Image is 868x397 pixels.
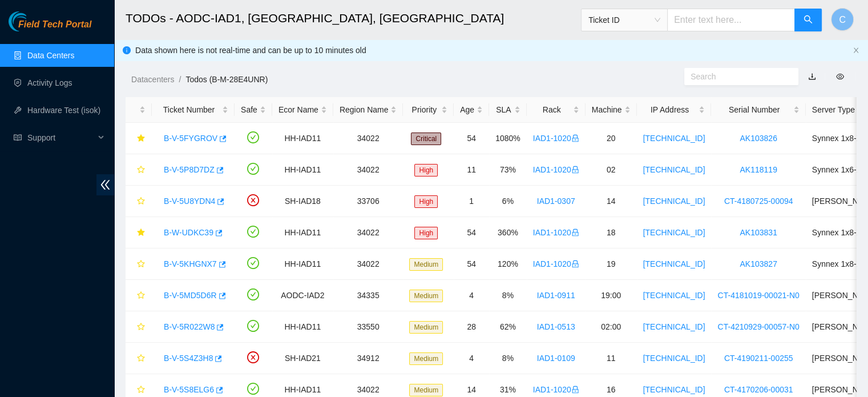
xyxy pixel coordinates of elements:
a: Data Centers [27,51,74,60]
a: AK103831 [740,228,777,237]
td: HH-IAD11 [272,154,333,186]
td: 73% [489,154,527,186]
img: Akamai Technologies [9,11,58,31]
a: [TECHNICAL_ID] [643,197,705,206]
input: Enter text here... [667,9,795,31]
td: AODC-IAD2 [272,280,333,311]
span: read [14,134,22,142]
span: close-circle [247,194,259,206]
button: star [132,161,146,179]
a: B-V-5S8ELG6 [164,385,214,394]
td: 4 [454,343,489,374]
a: IAD1-0307 [537,197,575,206]
span: High [414,195,438,208]
span: Support [27,126,95,149]
td: 1080% [489,123,527,154]
td: 54 [454,123,489,154]
a: [TECHNICAL_ID] [643,165,705,174]
a: [TECHNICAL_ID] [643,259,705,268]
input: Search [691,70,783,83]
button: star [132,286,146,304]
span: Critical [411,133,441,145]
a: IAD1-1020lock [533,228,579,237]
span: Medium [409,352,443,365]
a: Akamai TechnologiesField Tech Portal [9,21,91,35]
span: check-circle [247,320,259,332]
span: star [137,134,145,143]
a: IAD1-1020lock [533,165,579,174]
a: B-V-5FYGROV [164,134,217,143]
td: 11 [454,154,489,186]
td: 11 [586,343,637,374]
td: 34022 [333,248,403,280]
button: close [853,47,859,54]
span: Field Tech Portal [18,19,91,30]
td: 14 [586,186,637,217]
td: 34022 [333,217,403,248]
span: check-circle [247,383,259,395]
span: Ticket ID [588,11,660,29]
td: HH-IAD11 [272,248,333,280]
td: 20 [586,123,637,154]
span: lock [571,228,579,236]
td: 33706 [333,186,403,217]
button: star [132,129,146,147]
a: [TECHNICAL_ID] [643,322,705,331]
td: HH-IAD11 [272,123,333,154]
button: star [132,255,146,273]
a: CT-4190211-00255 [724,354,793,363]
button: download [800,67,825,86]
td: 120% [489,248,527,280]
span: star [137,228,145,238]
td: 6% [489,186,527,217]
td: 02 [586,154,637,186]
span: C [839,13,846,27]
a: IAD1-1020lock [533,385,579,394]
span: Medium [409,321,443,334]
a: Datacenters [131,75,174,84]
span: close-circle [247,351,259,363]
a: Todos (B-M-28E4UNR) [185,75,268,84]
a: CT-4181019-00021-N0 [717,291,799,300]
td: 34022 [333,154,403,186]
span: Medium [409,258,443,271]
span: High [414,227,438,239]
td: 02:00 [586,311,637,343]
span: star [137,197,145,206]
span: close [853,47,859,54]
a: [TECHNICAL_ID] [643,228,705,237]
a: B-V-5P8D7DZ [164,165,215,174]
a: AK118119 [740,165,777,174]
span: High [414,164,438,177]
a: [TECHNICAL_ID] [643,134,705,143]
td: 19:00 [586,280,637,311]
span: check-circle [247,288,259,300]
td: SH-IAD21 [272,343,333,374]
span: / [179,75,181,84]
a: B-W-UDKC39 [164,228,213,237]
td: 34912 [333,343,403,374]
button: star [132,318,146,336]
a: IAD1-1020lock [533,134,579,143]
a: B-V-5R022W8 [164,322,215,331]
a: IAD1-0513 [537,322,575,331]
td: 18 [586,217,637,248]
a: AK103827 [740,259,777,268]
span: Medium [409,384,443,396]
td: 360% [489,217,527,248]
button: search [794,9,822,31]
td: 4 [454,280,489,311]
span: lock [571,134,579,142]
span: search [804,15,813,26]
span: lock [571,260,579,268]
a: CT-4210929-00057-N0 [717,322,799,331]
td: 8% [489,343,527,374]
a: IAD1-0911 [537,291,575,300]
button: star [132,223,146,242]
a: Activity Logs [27,78,72,87]
span: eye [836,73,844,81]
td: 54 [454,248,489,280]
span: star [137,386,145,395]
a: [TECHNICAL_ID] [643,385,705,394]
a: [TECHNICAL_ID] [643,291,705,300]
